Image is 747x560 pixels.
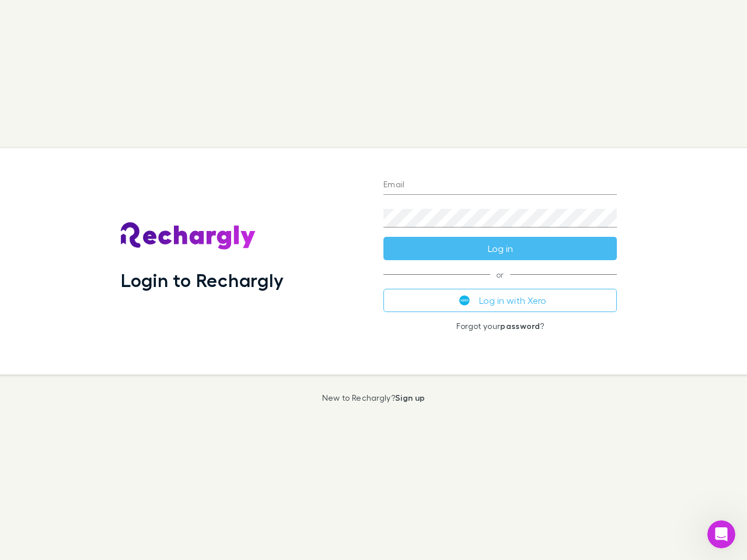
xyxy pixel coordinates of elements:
span: or [383,274,617,275]
img: Rechargly's Logo [121,222,256,250]
button: Log in with Xero [383,289,617,312]
a: Sign up [395,393,425,402]
p: New to Rechargly? [322,393,425,402]
p: Forgot your ? [383,321,617,331]
img: Xero's logo [459,295,470,306]
iframe: Intercom live chat [707,520,735,548]
h1: Login to Rechargly [121,269,284,291]
button: Log in [383,237,617,260]
a: password [500,321,540,331]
